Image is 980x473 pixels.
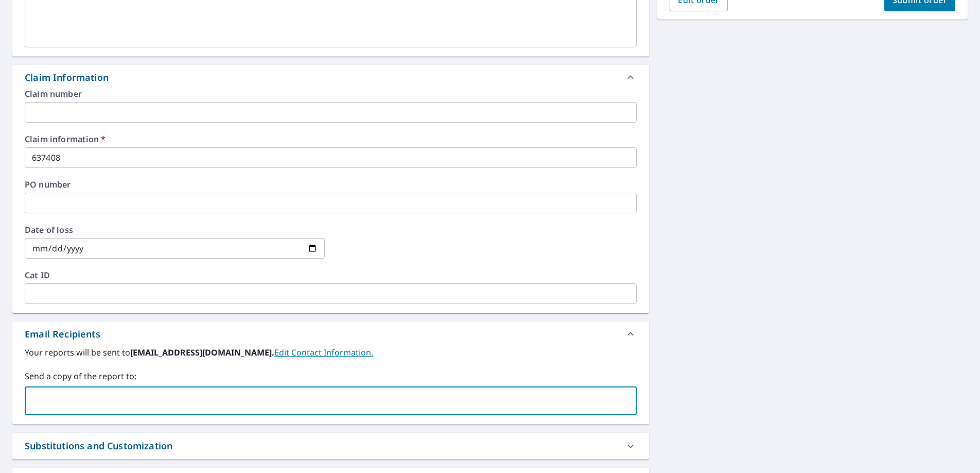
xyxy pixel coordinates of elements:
[25,271,637,279] label: Cat ID
[12,322,649,346] div: Email Recipients
[25,346,637,359] label: Your reports will be sent to
[25,327,100,341] div: Email Recipients
[25,439,172,453] div: Substitutions and Customization
[274,347,373,358] a: EditContactInfo
[12,65,649,90] div: Claim Information
[12,433,649,459] div: Substitutions and Customization
[25,180,637,189] label: PO number
[25,226,325,234] label: Date of loss
[25,370,637,382] label: Send a copy of the report to:
[130,347,274,358] b: [EMAIL_ADDRESS][DOMAIN_NAME].
[25,90,637,98] label: Claim number
[25,71,109,85] div: Claim Information
[25,135,637,143] label: Claim information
